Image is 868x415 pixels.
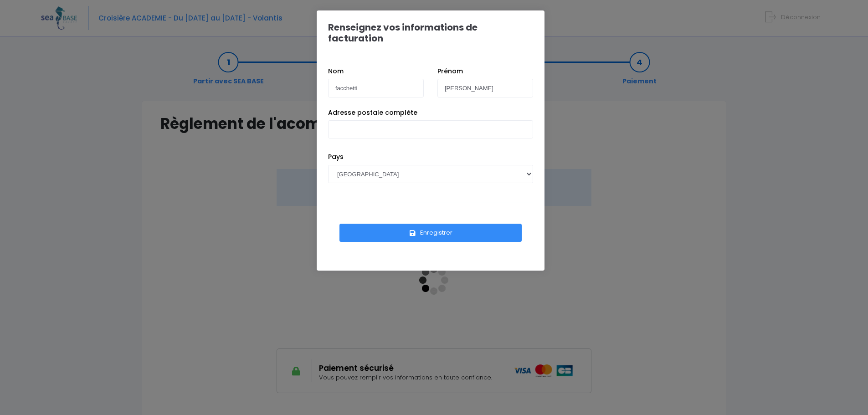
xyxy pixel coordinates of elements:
[437,67,463,76] label: Prénom
[328,108,417,118] label: Adresse postale complète
[328,67,344,76] label: Nom
[328,152,344,162] label: Pays
[339,224,522,242] button: Enregistrer
[328,22,533,44] h1: Renseignez vos informations de facturation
